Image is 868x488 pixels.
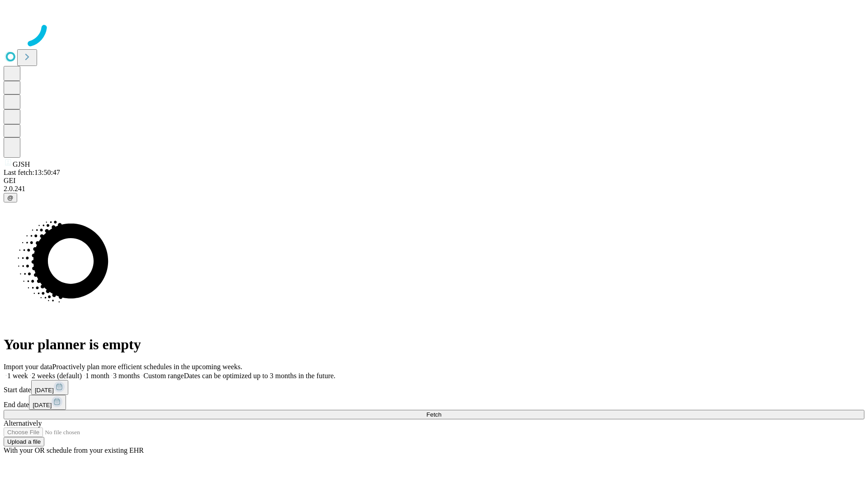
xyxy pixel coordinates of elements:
[426,411,441,418] span: Fetch
[35,387,54,394] span: [DATE]
[4,446,144,454] span: With your OR schedule from your existing EHR
[4,169,60,176] span: Last fetch: 13:50:47
[4,419,42,427] span: Alternatively
[29,395,66,410] button: [DATE]
[4,336,864,353] h1: Your planner is empty
[4,193,17,202] button: @
[85,372,109,380] span: 1 month
[4,380,864,395] div: Start date
[113,372,140,380] span: 3 months
[31,380,68,395] button: [DATE]
[13,160,30,168] span: GJSH
[4,177,864,185] div: GEI
[4,363,52,371] span: Import your data
[4,395,864,410] div: End date
[33,402,52,408] span: [DATE]
[4,185,864,193] div: 2.0.241
[7,372,28,380] span: 1 week
[52,363,242,371] span: Proactively plan more efficient schedules in the upcoming weeks.
[184,372,335,380] span: Dates can be optimized up to 3 months in the future.
[4,437,44,446] button: Upload a file
[143,372,184,380] span: Custom range
[4,410,864,419] button: Fetch
[32,372,82,380] span: 2 weeks (default)
[7,194,14,201] span: @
